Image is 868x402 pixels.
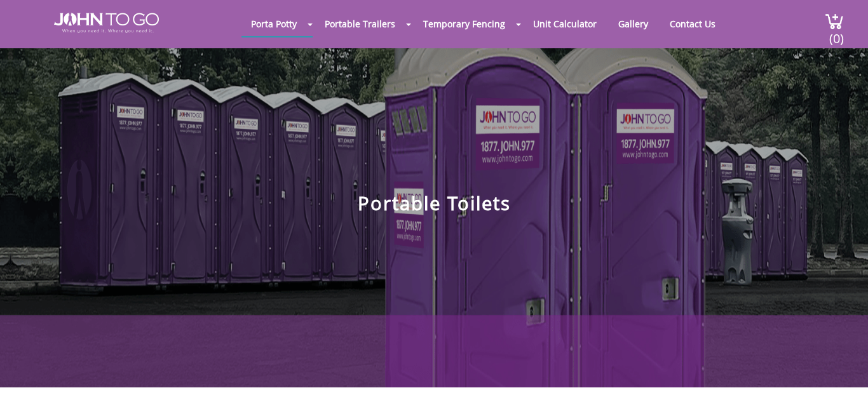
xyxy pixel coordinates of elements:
a: Gallery [609,11,658,36]
span: (0) [829,20,844,47]
a: Porta Potty [241,11,306,36]
button: Live Chat [817,351,868,402]
img: JOHN to go [54,13,159,33]
img: cart a [825,13,844,30]
a: Contact Us [660,11,725,36]
a: Unit Calculator [524,11,606,36]
a: Portable Trailers [315,11,405,36]
a: Temporary Fencing [414,11,515,36]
